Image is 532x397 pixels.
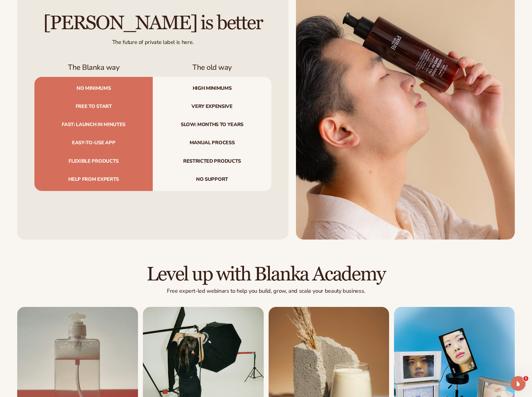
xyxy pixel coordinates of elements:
[153,134,271,152] span: Manual process
[34,13,271,34] h2: [PERSON_NAME] is better
[153,170,271,191] span: No support
[17,288,515,295] p: Free expert-led webinars to help you build, grow, and scale your beauty business.
[34,134,153,152] span: Easy-to-use app
[34,63,153,72] h3: The Blanka way
[153,77,271,97] span: High minimums
[153,63,271,72] h3: The old way
[34,97,153,116] span: Free to start
[511,376,526,391] iframe: Intercom live chat
[523,376,528,381] span: 1
[34,34,271,46] div: The future of private label is here.
[34,116,153,134] span: Fast: launch in minutes
[34,77,153,97] span: No minimums
[153,97,271,116] span: Very expensive
[34,152,153,170] span: Flexible products
[153,152,271,170] span: Restricted products
[153,116,271,134] span: Slow: months to years
[17,264,515,285] h2: Level up with Blanka Academy
[34,170,153,191] span: Help from experts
